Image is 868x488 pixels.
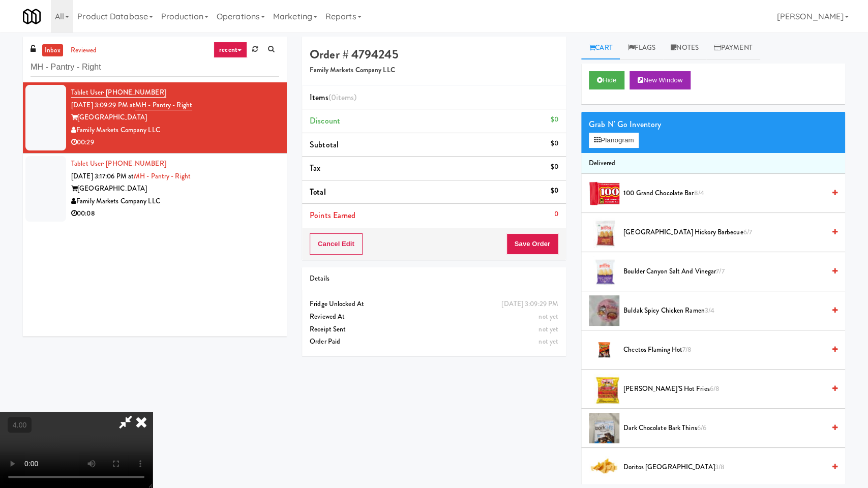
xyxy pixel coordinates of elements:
[23,82,287,154] li: Tablet User· [PHONE_NUMBER][DATE] 3:09:29 PM atMH - Pantry - Right[GEOGRAPHIC_DATA]Family Markets...
[538,312,558,321] span: not yet
[328,91,356,103] span: (0 )
[623,226,825,239] span: [GEOGRAPHIC_DATA] Hickory Barbecue
[71,207,279,220] div: 00:08
[697,423,706,433] span: 6/6
[103,159,166,168] span: · [PHONE_NUMBER]
[214,42,247,58] a: recent
[619,226,837,239] div: [GEOGRAPHIC_DATA] Hickory Barbecue6/7
[71,87,166,98] a: Tablet User· [PHONE_NUMBER]
[619,265,837,278] div: Boulder Canyon Salt and Vinegar7/7
[310,323,558,336] div: Receipt Sent
[619,187,837,200] div: 100 Grand Chocolate Bar8/4
[68,44,100,57] a: reviewed
[589,133,639,148] button: Planogram
[705,306,714,315] span: 3/4
[103,87,166,97] span: · [PHONE_NUMBER]
[551,137,558,150] div: $0
[71,124,279,137] div: Family Markets Company LLC
[336,91,354,103] ng-pluralize: items
[310,48,558,61] h4: Order # 4794245
[310,311,558,323] div: Reviewed At
[620,37,663,59] a: Flags
[71,171,134,181] span: [DATE] 3:17:06 PM at
[31,58,279,77] input: Search vision orders
[619,461,837,474] div: Doritos [GEOGRAPHIC_DATA]3/8
[589,71,624,89] button: Hide
[310,67,558,74] h5: Family Markets Company LLC
[623,265,825,278] span: Boulder Canyon Salt and Vinegar
[71,100,135,110] span: [DATE] 3:09:29 PM at
[623,461,825,474] span: Doritos [GEOGRAPHIC_DATA]
[623,187,825,200] span: 100 Grand Chocolate Bar
[706,37,760,59] a: Payment
[310,335,558,348] div: Order Paid
[135,100,192,110] a: MH - Pantry - Right
[619,422,837,435] div: Dark Chocolate Bark Thins6/6
[310,162,320,174] span: Tax
[310,91,356,103] span: Items
[538,337,558,346] span: not yet
[663,37,706,59] a: Notes
[71,111,279,124] div: [GEOGRAPHIC_DATA]
[310,186,326,198] span: Total
[630,71,691,89] button: New Window
[623,422,825,435] span: Dark Chocolate Bark Thins
[551,161,558,173] div: $0
[71,182,279,195] div: [GEOGRAPHIC_DATA]
[71,159,166,168] a: Tablet User· [PHONE_NUMBER]
[694,188,704,198] span: 8/4
[310,298,558,311] div: Fridge Unlocked At
[42,44,63,57] a: inbox
[551,113,558,126] div: $0
[743,227,752,237] span: 6/7
[71,195,279,208] div: Family Markets Company LLC
[623,304,825,317] span: Buldak Spicy Chicken Ramen
[134,171,191,181] a: MH - Pantry - Right
[581,37,620,59] a: Cart
[716,266,724,276] span: 7/7
[589,117,837,132] div: Grab N' Go Inventory
[619,304,837,317] div: Buldak Spicy Chicken Ramen3/4
[310,115,340,127] span: Discount
[554,208,558,221] div: 0
[714,462,724,472] span: 3/8
[310,272,558,285] div: Details
[619,383,837,395] div: [PERSON_NAME]'s Hot Fries6/8
[23,154,287,224] li: Tablet User· [PHONE_NUMBER][DATE] 3:17:06 PM atMH - Pantry - Right[GEOGRAPHIC_DATA]Family Markets...
[310,233,363,255] button: Cancel Edit
[623,383,825,395] span: [PERSON_NAME]'s Hot Fries
[506,233,558,255] button: Save Order
[23,8,41,25] img: Micromart
[538,324,558,334] span: not yet
[682,345,692,354] span: 7/8
[310,209,355,221] span: Points Earned
[501,298,558,311] div: [DATE] 3:09:29 PM
[310,139,339,150] span: Subtotal
[619,344,837,356] div: Cheetos Flaming Hot7/8
[623,344,825,356] span: Cheetos Flaming Hot
[551,185,558,197] div: $0
[581,153,845,174] li: Delivered
[71,136,279,149] div: 00:29
[709,384,719,393] span: 6/8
